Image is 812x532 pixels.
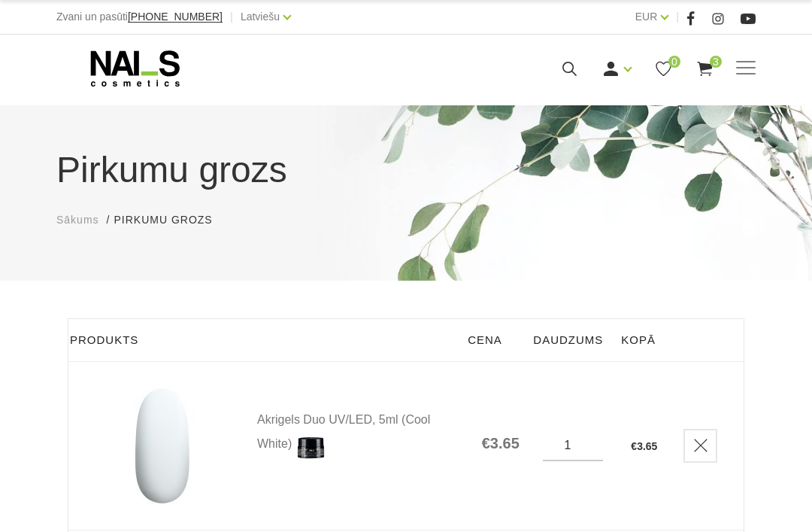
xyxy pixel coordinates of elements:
th: Daudzums [524,319,612,362]
th: Produkts [68,319,459,362]
a: 0 [654,59,673,78]
span: [PHONE_NUMBER] [128,11,223,23]
th: Kopā [612,319,665,362]
span: Sākums [56,214,99,226]
img: Akrigels Duo UV/LED, 5ml (Cool White) [87,385,238,507]
span: € [631,440,637,452]
a: Akrigels Duo UV/LED, 5ml (Cool White) [257,414,458,464]
a: EUR [635,8,658,26]
h1: Pirkumu grozs [56,143,756,197]
a: Sākums [56,212,99,228]
li: Pirkumu grozs [114,212,227,228]
span: | [676,8,679,26]
a: [PHONE_NUMBER] [128,11,223,23]
span: 3 [710,56,722,68]
a: 3 [695,59,714,78]
a: Delete [683,429,717,463]
span: | [230,8,233,26]
span: €3.65 [482,434,520,452]
img: Kas ir AKRIGELS “DUO GEL” un kādas problēmas tas risina? • Tas apvieno ērti modelējamā akrigela u... [292,426,329,464]
a: Latviešu [241,8,280,26]
span: 3.65 [637,440,657,452]
th: Cena [459,319,524,362]
div: Zvani un pasūti [56,8,223,26]
span: 0 [668,56,680,68]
